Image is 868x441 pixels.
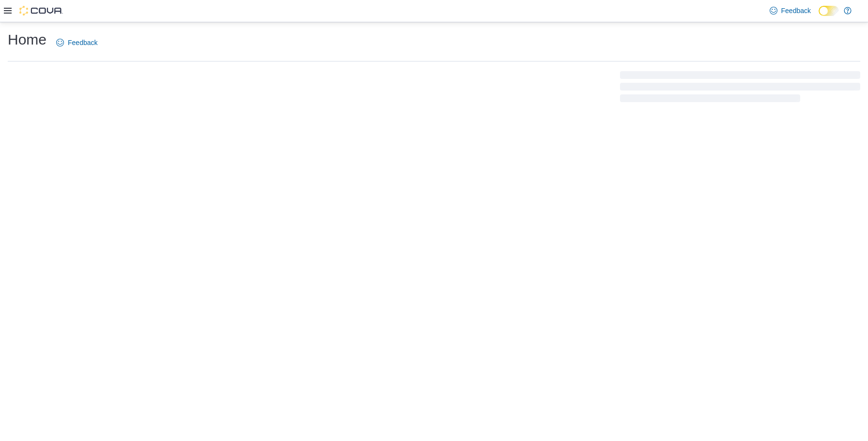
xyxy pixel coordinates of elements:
[68,38,97,47] span: Feedback
[819,6,839,16] input: Dark Mode
[766,1,815,20] a: Feedback
[8,30,46,49] h1: Home
[819,16,819,16] span: Dark Mode
[620,73,860,104] span: Loading
[19,6,63,15] img: Cova
[781,6,811,15] span: Feedback
[52,33,101,52] a: Feedback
